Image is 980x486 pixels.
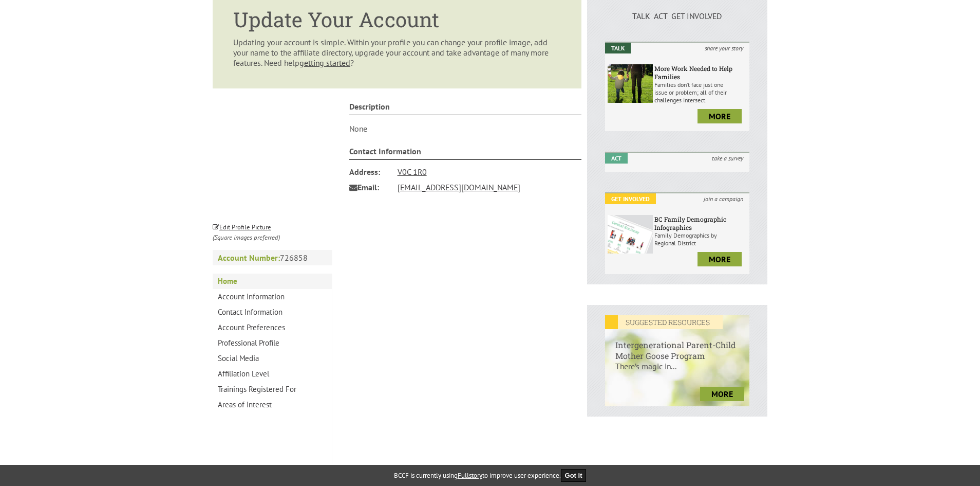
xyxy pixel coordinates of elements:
[349,101,582,115] h4: Description
[654,81,747,104] p: Families don’t face just one issue or problem; all of their challenges intersect.
[605,193,656,204] em: Get Involved
[213,223,271,231] small: Edit Profile Picture
[349,179,390,195] span: Email
[213,366,332,382] a: Affiliation Level
[706,153,749,164] i: take a survey
[654,64,747,81] h6: More Work Needed to Help Families
[213,382,332,397] a: Trainings Registered For
[213,320,332,335] a: Account Preferences
[213,221,271,231] a: Edit Profile Picture
[213,250,332,265] p: 726858
[213,335,332,351] a: Professional Profile
[213,274,332,289] a: Home
[698,193,749,204] i: join a campaign
[213,397,332,412] a: Areas of Interest
[233,6,561,33] h1: Update Your Account
[605,329,749,361] h6: Intergenerational Parent-Child Mother Goose Program
[605,153,628,164] em: Act
[605,361,749,382] p: There’s magic in...
[605,315,723,329] em: SUGGESTED RESOURCES
[349,164,390,179] span: Address
[213,289,332,304] a: Account Information
[605,43,631,53] em: Talk
[458,471,482,480] a: Fullstory
[605,1,749,21] a: TALK ACT GET INVOLVED
[698,109,742,123] a: more
[698,252,742,266] a: more
[605,11,749,21] p: TALK ACT GET INVOLVED
[654,215,747,231] h6: BC Family Demographic Infographics
[349,123,582,134] p: None
[218,253,280,263] strong: Account Number:
[398,167,427,177] a: V0C 1R0
[398,182,520,192] a: [EMAIL_ADDRESS][DOMAIN_NAME]
[654,231,747,247] p: Family Demographics by Regional District
[349,146,582,160] h4: Contact Information
[213,233,280,242] i: (Square images preferred)
[299,58,350,68] a: getting started
[561,469,587,482] button: Got it
[700,387,744,401] a: more
[699,43,749,53] i: share your story
[213,351,332,366] a: Social Media
[213,304,332,320] a: Contact Information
